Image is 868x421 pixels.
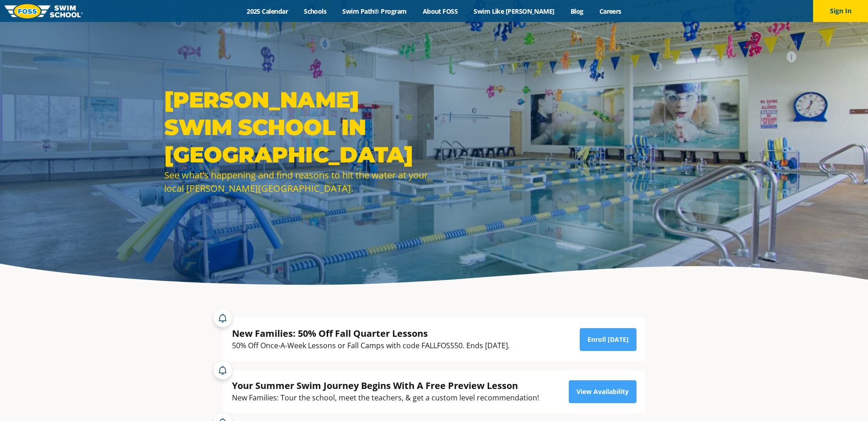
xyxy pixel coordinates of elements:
a: Swim Path® Program [334,7,415,16]
a: Enroll [DATE] [580,328,636,351]
div: New Families: 50% Off Fall Quarter Lessons [232,327,510,340]
a: Schools [296,7,334,16]
div: 50% Off Once-A-Week Lessons or Fall Camps with code FALLFOSS50. Ends [DATE]. [232,340,510,352]
a: View Availability [569,380,636,403]
a: Blog [562,7,591,16]
a: 2025 Calendar [239,7,296,16]
div: Your Summer Swim Journey Begins With A Free Preview Lesson [232,379,539,392]
div: See what’s happening and find reasons to hit the water at your local [PERSON_NAME][GEOGRAPHIC_DATA]. [164,168,430,195]
div: New Families: Tour the school, meet the teachers, & get a custom level recommendation! [232,392,539,404]
h1: [PERSON_NAME] Swim School in [GEOGRAPHIC_DATA] [164,86,430,168]
img: FOSS Swim School Logo [5,4,83,18]
a: Careers [591,7,629,16]
a: About FOSS [415,7,466,16]
a: Swim Like [PERSON_NAME] [466,7,563,16]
